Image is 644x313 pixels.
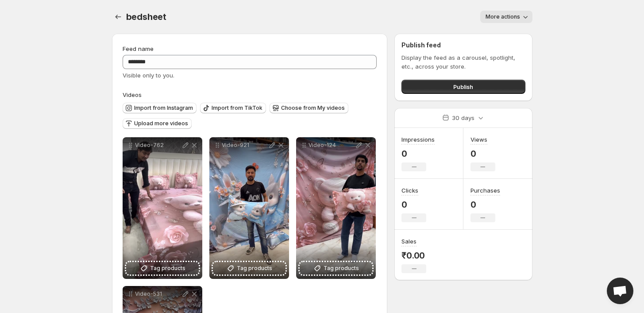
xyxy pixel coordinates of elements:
[126,262,199,274] button: Tag products
[309,142,355,149] p: Video-124
[134,104,193,112] span: Import from Instagram
[123,45,154,52] span: Feed name
[401,148,435,159] p: 0
[212,104,262,112] span: Import from TikTok
[135,142,181,149] p: Video-762
[401,250,426,261] p: ₹0.00
[470,186,500,195] h3: Purchases
[213,262,285,274] button: Tag products
[222,142,268,149] p: Video-921
[270,103,348,113] button: Choose from My videos
[150,264,185,273] span: Tag products
[135,290,181,298] p: Video-531
[401,199,426,210] p: 0
[401,80,525,94] button: Publish
[300,262,372,274] button: Tag products
[401,53,525,71] p: Display the feed as a carousel, spotlight, etc., across your store.
[453,82,473,91] span: Publish
[237,264,272,273] span: Tag products
[486,13,520,20] span: More actions
[401,237,416,246] h3: Sales
[470,148,495,159] p: 0
[452,113,474,122] p: 30 days
[126,12,166,22] span: bedsheet
[401,41,525,50] h2: Publish feed
[401,186,418,195] h3: Clicks
[607,278,633,304] div: Open chat
[209,137,289,279] div: Video-921Tag products
[123,91,142,98] span: Videos
[123,137,202,279] div: Video-762Tag products
[401,135,435,144] h3: Impressions
[470,135,487,144] h3: Views
[480,11,532,23] button: More actions
[112,11,124,23] button: Settings
[324,264,359,273] span: Tag products
[281,104,345,112] span: Choose from My videos
[134,120,188,127] span: Upload more videos
[296,137,376,279] div: Video-124Tag products
[123,72,174,79] span: Visible only to you.
[470,199,500,210] p: 0
[200,103,266,113] button: Import from TikTok
[123,118,192,129] button: Upload more videos
[123,103,197,113] button: Import from Instagram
